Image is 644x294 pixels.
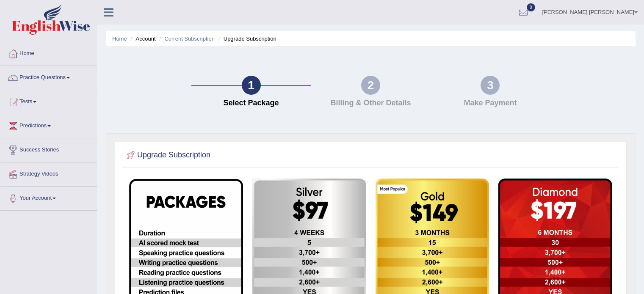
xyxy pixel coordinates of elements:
[164,36,215,42] a: Current Subscription
[0,162,97,184] a: Strategy Videos
[242,76,261,95] div: 1
[216,35,276,43] li: Upgrade Subscription
[124,149,210,162] h2: Upgrade Subscription
[0,138,97,159] a: Success Stories
[527,3,535,11] span: 0
[435,99,546,107] h4: Make Payment
[481,76,500,95] div: 3
[0,187,97,208] a: Your Account
[128,35,155,43] li: Account
[361,76,380,95] div: 2
[0,90,97,111] a: Tests
[112,36,127,42] a: Home
[0,42,97,63] a: Home
[0,114,97,135] a: Predictions
[196,99,307,107] h4: Select Package
[315,99,426,107] h4: Billing & Other Details
[0,66,97,87] a: Practice Questions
